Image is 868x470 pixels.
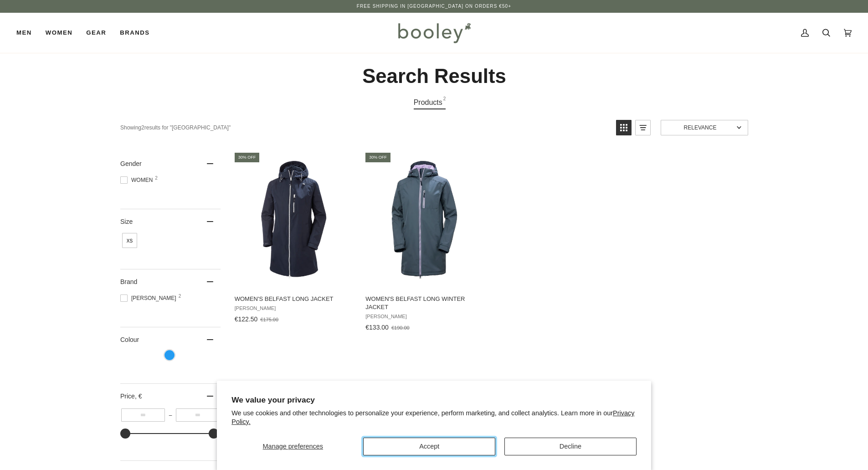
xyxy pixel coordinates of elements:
[365,314,483,320] span: [PERSON_NAME]
[113,13,156,53] a: Brands
[141,124,144,131] b: 2
[263,443,323,450] span: Manage preferences
[616,120,632,135] a: View grid mode
[365,324,389,331] span: €133.00
[443,96,446,108] span: 2
[121,408,164,422] input: Minimum value
[120,393,142,400] span: Price
[667,124,734,131] span: Relevance
[661,120,748,135] a: Sort options
[79,13,113,53] a: Gear
[231,438,354,455] button: Manage preferences
[231,395,637,405] h2: We value your privacy
[164,412,175,418] span: –
[234,315,257,323] span: €122.50
[120,28,149,37] span: Brands
[120,278,137,285] span: Brand
[635,120,651,135] a: View list mode
[46,28,72,37] span: Women
[394,20,474,46] img: Booley
[16,13,39,53] a: Men
[178,294,181,299] span: 2
[120,218,133,225] span: Size
[231,409,634,425] a: Privacy Policy.
[234,153,259,162] div: 30% off
[365,153,390,162] div: 30% off
[164,350,175,360] span: Colour: Blue
[39,13,79,53] a: Women
[120,336,146,343] span: Colour
[86,28,106,37] span: Gear
[234,295,352,303] span: Women's Belfast Long Jacket
[120,64,748,89] h2: Search Results
[176,408,220,422] input: Maximum value
[391,325,409,331] span: €190.00
[234,305,352,311] span: [PERSON_NAME]
[120,120,609,135] div: Showing results for " "
[120,176,155,184] span: Women
[357,3,511,10] p: Free Shipping in [GEOGRAPHIC_DATA] on Orders €50+
[120,294,179,302] span: [PERSON_NAME]
[122,233,137,248] span: Size: XS
[260,317,278,322] span: €175.00
[504,438,637,455] button: Decline
[134,393,142,400] span: , €
[413,96,446,109] a: View Products Tab
[231,409,637,426] p: We use cookies and other technologies to personalize your experience, perform marketing, and coll...
[233,159,354,280] img: Helly Hansen Women's Belfast Long Jacket Navy - Booley Galway
[363,438,495,455] button: Accept
[120,160,142,167] span: Gender
[155,176,158,181] span: 2
[16,28,32,37] span: Men
[364,151,485,335] a: Women's Belfast Long Winter Jacket
[233,151,354,326] a: Women's Belfast Long Jacket
[365,295,483,311] span: Women's Belfast Long Winter Jacket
